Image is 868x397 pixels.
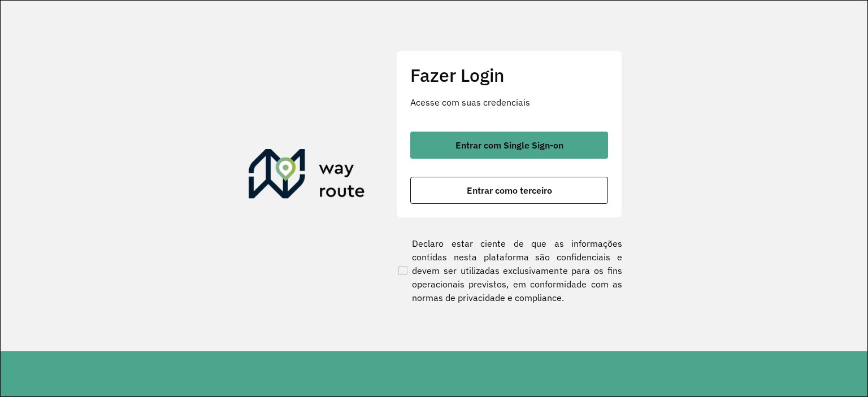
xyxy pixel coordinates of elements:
button: button [410,177,608,204]
span: Entrar como terceiro [467,186,552,195]
button: button [410,132,608,159]
span: Entrar com Single Sign-on [455,141,563,150]
h2: Fazer Login [410,64,608,86]
label: Declaro estar ciente de que as informações contidas nesta plataforma são confidenciais e devem se... [396,237,622,304]
img: Roteirizador AmbevTech [249,149,365,203]
p: Acesse com suas credenciais [410,95,608,109]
